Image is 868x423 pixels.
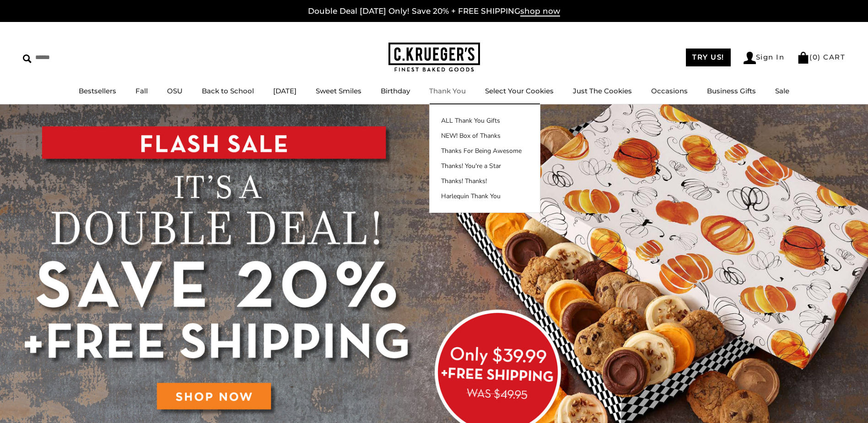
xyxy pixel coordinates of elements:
[744,52,756,64] img: Account
[381,87,410,95] a: Birthday
[316,87,361,95] a: Sweet Smiles
[707,87,756,95] a: Business Gifts
[429,87,466,95] a: Thank You
[813,53,818,61] span: 0
[430,116,540,125] a: ALL Thank You Gifts
[167,87,183,95] a: OSU
[797,53,845,61] a: (0) CART
[775,87,789,95] a: Sale
[430,131,540,141] a: NEW! Box of Thanks
[430,176,540,186] a: Thanks! Thanks!
[273,87,297,95] a: [DATE]
[23,50,132,65] input: Search
[23,54,32,63] img: Search
[135,87,148,95] a: Fall
[79,87,116,95] a: Bestsellers
[686,49,731,66] a: TRY US!
[651,87,688,95] a: Occasions
[430,161,540,171] a: Thanks! You're a Star
[430,146,540,156] a: Thanks For Being Awesome
[388,43,480,72] img: C.KRUEGER'S
[744,52,785,64] a: Sign In
[485,87,554,95] a: Select Your Cookies
[573,87,632,95] a: Just The Cookies
[430,191,540,201] a: Harlequin Thank You
[520,6,560,16] span: shop now
[308,6,560,16] a: Double Deal [DATE] Only! Save 20% + FREE SHIPPINGshop now
[797,52,809,64] img: Bag
[202,87,254,95] a: Back to School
